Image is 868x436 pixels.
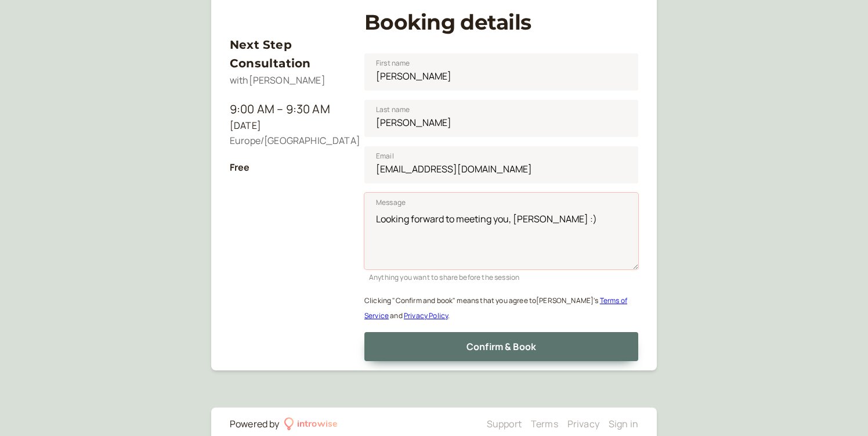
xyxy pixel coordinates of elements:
[567,417,599,430] a: Privacy
[376,104,410,116] span: Last name
[230,74,325,87] span: with [PERSON_NAME]
[364,100,638,137] input: Last name
[364,296,627,320] a: Terms of Service
[609,417,638,430] a: Sign in
[297,417,338,432] div: introwise
[364,296,627,320] small: Clicking "Confirm and book" means that you agree to [PERSON_NAME] ' s and .
[364,146,638,183] input: Email
[364,10,638,35] h1: Booking details
[364,332,638,361] button: Confirm & Book
[487,417,522,430] a: Support
[230,118,346,134] div: [DATE]
[230,100,346,118] div: 9:00 AM – 9:30 AM
[531,417,558,430] a: Terms
[364,269,638,283] div: Anything you want to share before the session
[376,57,410,69] span: First name
[404,311,448,320] a: Privacy Policy
[376,150,394,162] span: Email
[284,417,338,432] a: introwise
[364,53,638,91] input: First name
[230,134,346,149] div: Europe/[GEOGRAPHIC_DATA]
[466,340,536,353] span: Confirm & Book
[230,417,280,432] div: Powered by
[364,193,638,269] textarea: Message
[376,197,406,208] span: Message
[230,161,250,174] b: Free
[230,35,346,73] h3: Next Step Consultation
